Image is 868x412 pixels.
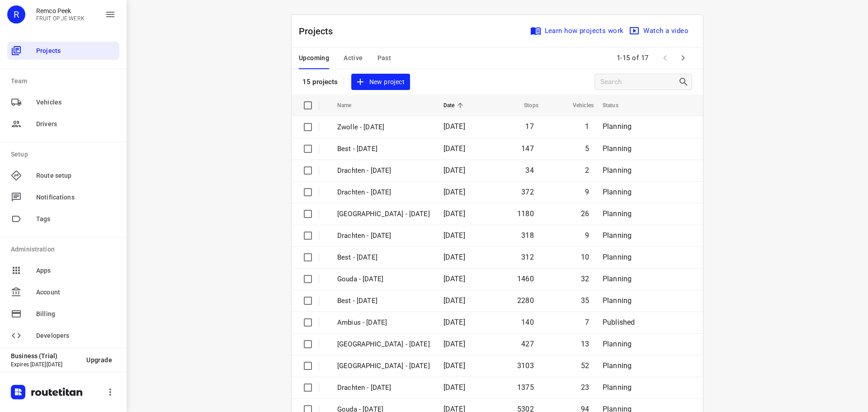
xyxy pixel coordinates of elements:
span: 1180 [517,209,534,218]
span: 1375 [517,383,534,392]
div: Account [7,283,119,301]
span: Next Page [674,49,692,67]
p: Best - Monday [337,296,430,306]
span: 2 [585,166,589,175]
span: 9 [585,231,589,240]
span: Upcoming [299,52,329,64]
span: Vehicles [561,100,594,111]
span: Planning [603,122,632,131]
p: Best - Tuesday [337,252,430,263]
span: 2280 [517,296,534,305]
p: Zwolle - Wednesday [337,209,430,219]
span: Developers [36,331,116,341]
p: Administration [11,245,119,254]
span: Planning [603,188,632,196]
span: [DATE] [443,209,465,218]
span: 318 [521,231,534,240]
span: [DATE] [443,122,465,131]
span: [DATE] [443,296,465,305]
div: Notifications [7,188,119,206]
span: Billing [36,309,116,319]
span: Previous Page [656,49,674,67]
span: Planning [603,253,632,261]
button: Upgrade [79,352,119,368]
span: 34 [525,166,533,175]
p: Ambius - Monday [337,317,430,328]
button: New project [351,74,410,90]
span: 9 [585,188,589,196]
span: [DATE] [443,361,465,370]
p: Drachten - Tuesday [337,231,430,241]
div: Developers [7,327,119,345]
span: Past [377,52,392,64]
p: Expires [DATE][DATE] [11,361,79,368]
span: [DATE] [443,275,465,283]
span: Apps [36,266,116,275]
p: Team [11,76,119,86]
span: 372 [521,188,534,196]
span: Vehicles [36,98,116,107]
span: 1 [585,122,589,131]
span: 312 [521,253,534,261]
span: Drivers [36,119,116,129]
span: Tags [36,214,116,224]
span: 1460 [517,275,534,283]
span: 52 [581,361,589,370]
span: New project [357,76,405,88]
p: Setup [11,150,119,159]
p: Projects [299,24,340,38]
span: Planning [603,296,632,305]
p: Antwerpen - Monday [337,339,430,350]
p: Drachten - Monday [337,383,430,393]
span: Active [344,52,363,64]
span: Planning [603,275,632,283]
span: 427 [521,340,534,348]
p: Zwolle - Friday [337,122,430,133]
span: Planning [603,340,632,348]
p: Best - Thursday [337,144,430,154]
span: 23 [581,383,589,392]
span: [DATE] [443,144,465,153]
span: Route setup [36,171,116,180]
div: Vehicles [7,93,119,111]
span: [DATE] [443,166,465,175]
span: 147 [521,144,534,153]
span: Status [603,100,630,111]
span: Published [603,318,635,327]
span: Planning [603,166,632,175]
span: 35 [581,296,589,305]
p: FRUIT OP JE WERK [36,15,85,22]
span: Upgrade [86,356,112,364]
span: 10 [581,253,589,261]
span: 5 [585,144,589,153]
span: Notifications [36,193,116,202]
div: Projects [7,42,119,60]
div: Route setup [7,166,119,185]
span: 32 [581,275,589,283]
div: Tags [7,210,119,228]
div: Drivers [7,115,119,133]
span: 3103 [517,361,534,370]
span: Stops [512,100,538,111]
p: Remco Peek [36,7,85,14]
span: 26 [581,209,589,218]
p: Drachten - Thursday [337,166,430,176]
span: Projects [36,46,116,56]
span: Account [36,288,116,297]
div: R [7,5,25,24]
span: Date [443,100,467,111]
span: Planning [603,231,632,240]
span: 17 [525,122,533,131]
span: 7 [585,318,589,327]
p: 15 projects [302,78,338,86]
p: Gouda - Tuesday [337,274,430,284]
span: [DATE] [443,253,465,261]
span: Planning [603,361,632,370]
div: Billing [7,305,119,323]
p: Zwolle - Monday [337,361,430,371]
span: 140 [521,318,534,327]
p: Drachten - Wednesday [337,187,430,198]
div: Search [678,76,692,87]
span: [DATE] [443,383,465,392]
p: Business (Trial) [11,352,79,360]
